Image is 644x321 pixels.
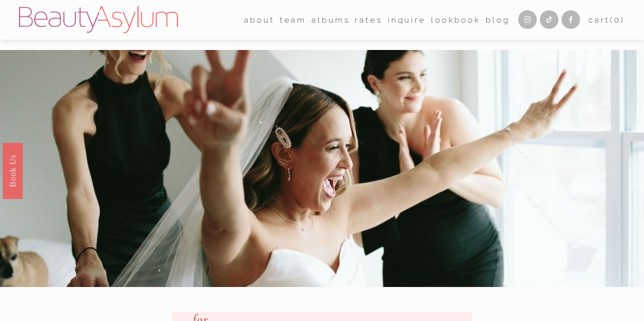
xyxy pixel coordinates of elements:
[311,12,350,28] a: albums
[431,12,481,28] a: Lookbook
[518,10,537,29] a: Instagram
[244,13,274,27] span: about
[19,6,177,33] img: Beauty Asylum | Bridal Hair &amp; Makeup Charlotte &amp; Atlanta
[280,13,307,27] span: team
[355,12,382,28] a: Rates
[3,142,23,198] a: Book Us
[562,10,580,29] a: Facebook
[614,15,621,25] span: 0
[388,12,426,28] a: Inquire
[280,12,307,28] a: folder dropdown
[588,13,624,27] a: 0 items in cart
[540,10,558,29] a: TikTok
[610,15,625,25] span: ( )
[244,12,274,28] a: folder dropdown
[486,12,510,28] a: Blog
